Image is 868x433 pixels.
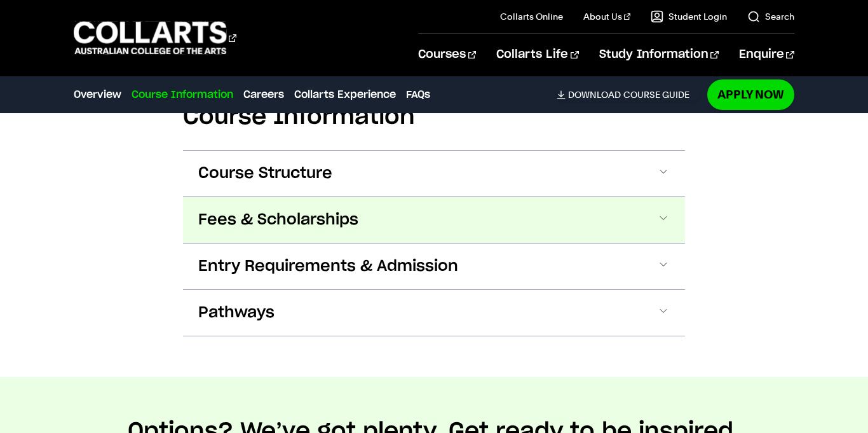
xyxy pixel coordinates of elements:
[198,210,358,230] span: Fees & Scholarships
[243,87,284,102] a: Careers
[747,10,794,23] a: Search
[651,10,727,23] a: Student Login
[183,244,685,289] button: Entry Requirements & Admission
[406,87,430,102] a: FAQs
[500,10,563,23] a: Collarts Online
[74,87,121,102] a: Overview
[198,163,332,184] span: Course Structure
[198,303,275,323] span: Pathways
[418,34,476,76] a: Courses
[496,34,578,76] a: Collarts Life
[183,290,685,336] button: Pathways
[707,79,794,109] a: Apply Now
[294,87,396,102] a: Collarts Experience
[739,34,794,76] a: Enquire
[132,87,233,102] a: Course Information
[183,197,685,243] button: Fees & Scholarships
[183,151,685,196] button: Course Structure
[568,89,621,100] span: Download
[74,20,236,56] div: Go to homepage
[583,10,630,23] a: About Us
[599,34,719,76] a: Study Information
[557,89,700,100] a: DownloadCourse Guide
[198,256,458,277] span: Entry Requirements & Admission
[183,103,685,131] h2: Course Information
